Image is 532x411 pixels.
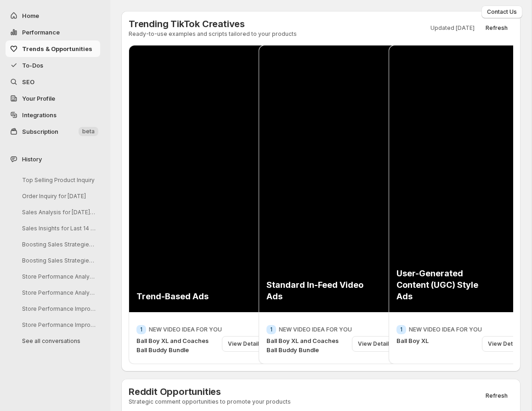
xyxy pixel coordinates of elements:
button: Top Selling Product Inquiry [15,173,102,187]
iframe: TikTok Video [128,43,276,315]
a: SEO [6,74,100,90]
div: Trend-Based Ads [136,291,236,302]
div: View Details [352,336,398,352]
button: Boosting Sales Strategies Discussion [15,237,102,251]
span: Trends & Opportunities [22,45,92,52]
button: Store Performance Improvement Strategy [15,302,102,316]
button: Sales Insights for Last 14 Days [15,221,102,235]
div: View Details [482,336,528,352]
span: 1 [140,326,142,333]
button: Boosting Sales Strategies Discussion [15,253,102,268]
button: Store Performance Analysis and Recommendations [15,285,102,300]
button: Performance [6,24,100,40]
button: Refresh [480,389,513,402]
span: To-Dos [22,62,43,69]
p: Ball Boy XL and Coaches Ball Buddy Bundle [266,336,348,354]
span: Home [22,12,39,19]
button: Store Performance Analysis and Recommendations [15,269,102,284]
div: User-Generated Content (UGC) Style Ads [396,268,496,302]
button: Trends & Opportunities [6,40,100,57]
button: Sales Analysis for [DATE]-[DATE] [15,205,102,219]
p: NEW VIDEO IDEA FOR YOU [149,326,222,333]
button: Refresh [480,22,513,34]
a: Integrations [6,107,100,123]
p: Ball Boy XL [396,336,478,345]
div: View Details [222,336,268,352]
span: Integrations [22,111,57,119]
h3: Trending TikTok Creatives [129,18,297,29]
iframe: TikTok Video [258,43,406,315]
span: 1 [400,326,402,333]
span: History [22,154,42,164]
p: Ready-to-use examples and scripts tailored to your products [129,30,297,38]
span: 1 [270,326,272,333]
button: Home [6,7,100,24]
span: beta [82,128,95,135]
div: Standard In-Feed Video Ads [266,279,366,302]
span: Subscription [22,128,58,135]
span: Performance [22,29,60,36]
span: Contact Us [487,8,517,16]
p: Ball Boy XL and Coaches Ball Buddy Bundle [136,336,218,354]
button: Subscription [6,123,100,140]
div: View details for Ball Boy XL and Coaches Ball Buddy Bundle [259,45,406,364]
button: Store Performance Improvement Analysis [15,318,102,332]
p: Updated [DATE] [430,24,475,32]
span: Refresh [486,24,508,32]
button: Contact Us [481,6,522,18]
button: To-Dos [6,57,100,74]
p: NEW VIDEO IDEA FOR YOU [409,326,482,333]
span: Your Profile [22,95,55,102]
button: See all conversations [15,334,102,348]
p: NEW VIDEO IDEA FOR YOU [279,326,352,333]
p: Strategic comment opportunities to promote your products [129,398,291,405]
span: Refresh [486,392,508,400]
a: Your Profile [6,90,100,107]
h3: Reddit Opportunities [129,386,291,397]
span: SEO [22,78,34,86]
div: View details for Ball Boy XL and Coaches Ball Buddy Bundle [129,45,276,364]
button: Order Inquiry for [DATE] [15,189,102,203]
